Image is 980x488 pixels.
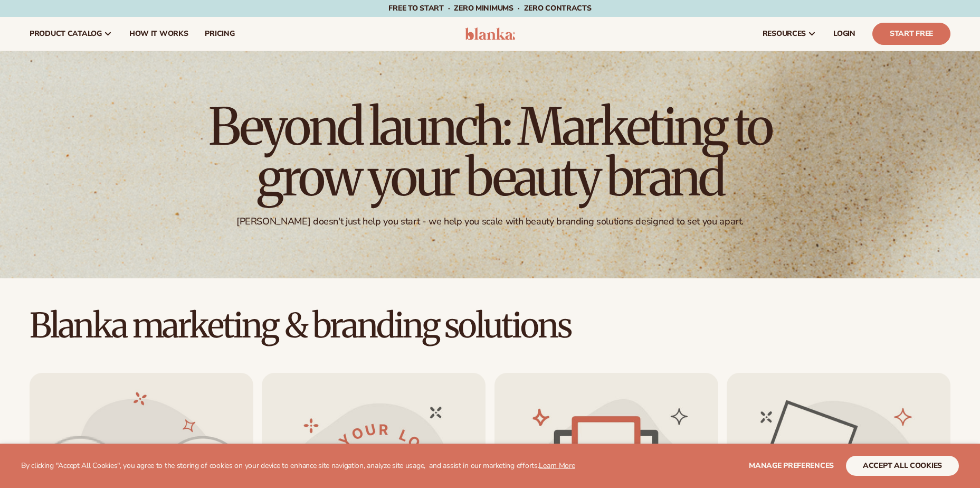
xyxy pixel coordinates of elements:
[21,462,575,471] p: By clicking "Accept All Cookies", you agree to the storing of cookies on your device to enhance s...
[236,215,744,228] div: [PERSON_NAME] doesn't just help you start - we help you scale with beauty branding solutions desi...
[200,101,781,203] h1: Beyond launch: Marketing to grow your beauty brand
[465,27,515,40] img: logo
[121,17,197,51] a: How It Works
[388,3,591,13] span: Free to start · ZERO minimums · ZERO contracts
[872,23,950,45] a: Start Free
[833,30,855,38] span: LOGIN
[539,461,575,471] a: Learn More
[825,17,864,51] a: LOGIN
[21,17,121,51] a: product catalog
[30,30,102,38] span: product catalog
[749,461,834,471] span: Manage preferences
[749,456,834,476] button: Manage preferences
[754,17,825,51] a: resources
[129,30,188,38] span: How It Works
[763,30,806,38] span: resources
[846,456,959,476] button: accept all cookies
[196,17,243,51] a: pricing
[205,30,234,38] span: pricing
